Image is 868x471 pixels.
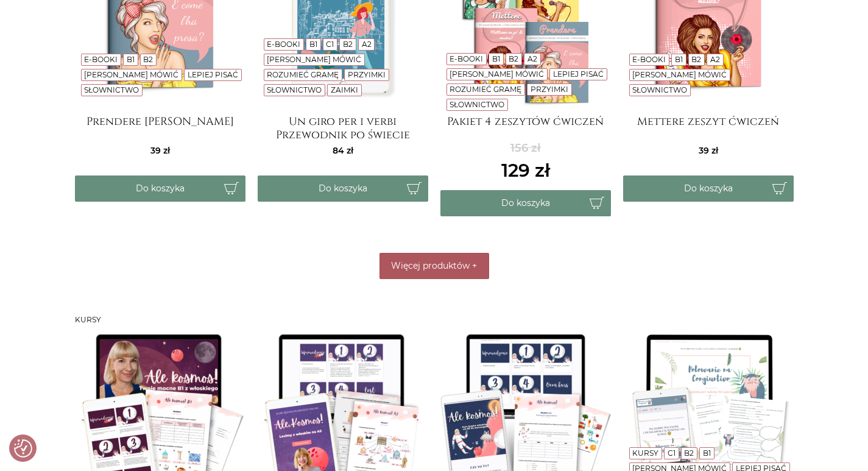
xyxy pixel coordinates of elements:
button: Do koszyka [258,175,428,202]
a: E-booki [267,40,300,49]
a: Przyimki [531,85,568,94]
a: C1 [326,40,334,49]
span: 84 [333,145,353,156]
a: Rozumieć gramę [267,70,339,79]
button: Do koszyka [440,190,611,216]
a: A2 [528,54,537,63]
a: B2 [343,40,353,49]
button: Preferencje co do zgód [14,439,32,458]
span: 39 [699,145,718,156]
a: B1 [675,55,683,64]
button: Więcej produktów + [379,253,489,279]
a: Słownictwo [84,85,139,94]
a: Kursy [632,448,658,458]
del: 156 [501,140,550,157]
h3: Kursy [75,316,794,324]
a: B1 [703,448,711,458]
img: Revisit consent button [14,439,32,458]
a: Przyimki [348,70,386,79]
a: Lepiej pisać [553,69,604,79]
a: E-booki [632,55,666,64]
button: Do koszyka [75,175,245,202]
a: E-booki [450,54,483,63]
a: B1 [309,40,317,49]
a: [PERSON_NAME] mówić [632,70,727,79]
a: Lepiej pisać [188,70,238,79]
a: Prendere [PERSON_NAME] [75,115,245,140]
a: B2 [143,55,153,64]
span: + [472,260,477,271]
a: Słownictwo [267,85,322,94]
a: B1 [127,55,135,64]
a: Pakiet 4 zeszytów ćwiczeń [440,115,611,140]
a: Rozumieć gramę [450,85,521,94]
a: [PERSON_NAME] mówić [84,70,178,79]
a: Słownictwo [632,85,687,94]
a: E-booki [84,55,118,64]
a: A2 [362,40,372,49]
a: C1 [668,448,676,458]
a: Zaimki [331,85,358,94]
a: B2 [684,448,694,458]
a: [PERSON_NAME] mówić [450,69,544,79]
a: B1 [492,54,500,63]
a: Słownictwo [450,100,504,109]
a: B2 [691,55,701,64]
a: B2 [509,54,518,63]
a: Un giro per i verbi Przewodnik po świecie włoskich czasowników [258,115,428,140]
span: 39 [150,145,170,156]
button: Do koszyka [623,175,794,202]
a: A2 [710,55,720,64]
a: [PERSON_NAME] mówić [267,55,361,64]
a: Mettere zeszyt ćwiczeń [623,115,794,140]
span: Więcej produktów [391,260,470,271]
ins: 129 [501,157,550,184]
